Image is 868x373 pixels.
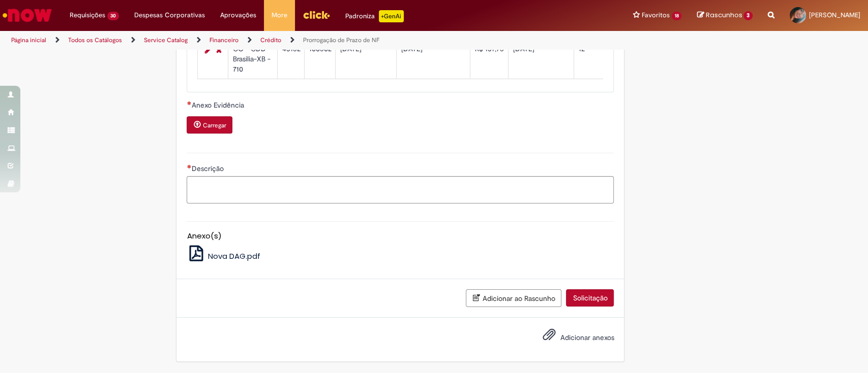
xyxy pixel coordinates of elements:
td: [DATE] [397,40,470,79]
span: 3 [743,11,753,20]
a: Nova DAG.pdf [187,251,260,261]
span: Necessários [187,101,191,105]
td: [DATE] [336,40,397,79]
h5: Anexo(s) [187,232,614,241]
a: Rascunhos [697,11,753,20]
button: Adicionar ao Rascunho [466,289,561,307]
td: 100502 [305,40,336,79]
button: Adicionar anexos [540,325,558,349]
a: Página inicial [11,36,46,44]
span: Requisições [70,10,105,20]
span: [PERSON_NAME] [809,11,860,19]
td: CO - CDD Brasilia-XB - 710 [228,40,278,79]
a: Financeiro [209,36,238,44]
a: Service Catalog [144,36,188,44]
td: R$ 137,75 [470,40,508,79]
a: Editar Linha 2 [202,44,213,56]
textarea: Descrição [187,176,614,204]
a: Prorrogação de Prazo de NF [303,36,379,44]
button: Carregar anexo de Anexo Evidência Required [187,116,232,133]
span: Necessários [187,164,191,168]
span: Despesas Corporativas [134,10,205,20]
td: 43152 [278,40,305,79]
span: Rascunhos [705,10,742,20]
span: Nova DAG.pdf [208,251,260,261]
span: Adicionar anexos [560,333,614,342]
span: 30 [107,12,119,20]
span: Anexo Evidência [191,100,246,110]
a: Todos os Catálogos [68,36,122,44]
span: More [272,10,287,20]
span: Favoritos [642,10,670,20]
a: Remover linha 2 [213,44,224,56]
img: click_logo_yellow_360x200.png [303,7,330,22]
img: ServiceNow [1,5,53,25]
small: Carregar [202,121,226,129]
a: Crédito [260,36,281,44]
span: Descrição [191,164,225,173]
td: 12 [574,40,676,79]
td: [DATE] [508,40,574,79]
p: +GenAi [379,10,404,22]
span: Aprovações [220,10,256,20]
div: Padroniza [345,10,404,22]
span: 18 [672,12,682,20]
ul: Trilhas de página [8,31,571,50]
button: Solicitação [566,289,614,307]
